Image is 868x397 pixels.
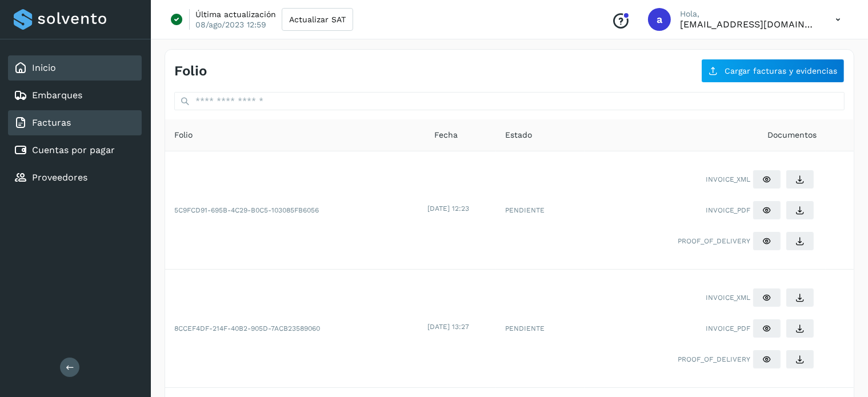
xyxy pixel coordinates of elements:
a: Cuentas por pagar [32,145,115,155]
div: Proveedores [8,165,142,190]
button: Cargar facturas y evidencias [701,59,845,83]
button: Actualizar SAT [282,8,353,31]
a: Embarques [32,90,82,101]
span: Folio [174,129,193,141]
td: 5C9FCD91-695B-4C29-B0C5-103085FB6056 [165,151,425,270]
td: PENDIENTE [496,151,585,270]
h4: Folio [174,63,207,79]
a: Proveedores [32,172,87,183]
span: Estado [505,129,532,141]
td: 8CCEF4DF-214F-40B2-905D-7ACB23589060 [165,270,425,388]
div: Embarques [8,83,142,108]
td: PENDIENTE [496,270,585,388]
a: Inicio [32,62,56,73]
span: Cargar facturas y evidencias [725,67,837,75]
p: Última actualización [195,9,276,19]
p: Hola, [680,9,817,19]
div: [DATE] 12:23 [427,203,494,214]
span: INVOICE_XML [706,292,750,303]
p: administracion@bigan.mx [680,19,817,30]
div: Facturas [8,110,142,135]
span: INVOICE_PDF [706,205,750,215]
p: 08/ago/2023 12:59 [195,19,266,30]
span: PROOF_OF_DELIVERY [678,354,750,364]
span: INVOICE_XML [706,174,750,185]
a: Facturas [32,117,71,128]
span: Fecha [434,129,458,141]
div: Cuentas por pagar [8,138,142,163]
span: PROOF_OF_DELIVERY [678,236,750,246]
div: Inicio [8,55,142,81]
span: Actualizar SAT [289,15,346,23]
span: INVOICE_PDF [706,323,750,334]
span: Documentos [767,129,817,141]
div: [DATE] 13:27 [427,322,494,332]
